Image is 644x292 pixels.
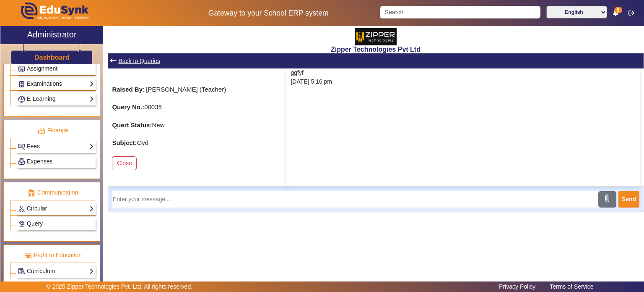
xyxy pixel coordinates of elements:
a: Dashboard [34,53,70,62]
input: Search [380,6,540,18]
h2: Zipper Technologies Pvt Ltd [108,45,644,53]
span: Assignment [27,65,57,72]
a: Privacy Policy [495,281,540,292]
span: 5 [614,7,622,13]
span: Query [27,220,43,227]
input: Enter your message... [112,191,598,208]
a: Expenses [18,157,94,166]
div: 00035 [112,103,282,112]
a: Administrator [0,26,103,44]
b: Subject: [112,139,137,146]
h2: Administrator [27,29,77,39]
div: New [112,121,282,130]
b: Quert Status: [112,121,152,129]
a: Query [18,219,94,229]
a: Assignment [18,64,94,74]
mat-icon: keyboard_backspace [109,56,117,65]
img: finance.png [38,127,45,134]
img: Payroll.png [18,158,25,165]
mat-icon: attach_file [603,194,611,203]
h5: Gateway to your School ERP system [166,9,371,18]
a: Terms of Service [545,281,597,292]
img: Assignments.png [18,66,25,72]
p: Finance [10,126,96,135]
p: © 2025 Zipper Technologies Pvt. Ltd. All rights reserved. [47,282,193,291]
img: 36227e3f-cbf6-4043-b8fc-b5c5f2957d0a [355,28,397,45]
img: rte.png [24,252,32,259]
h3: Dashboard [34,53,70,61]
div: ggfyf [291,68,636,77]
p: Communication [10,188,96,197]
a: Back to Queries [117,56,161,66]
p: Right to Education [10,251,96,260]
div: [DATE] 5:16 pm [291,77,636,86]
div: Gyd [112,138,282,148]
b: Raised By [112,86,143,93]
button: Close [112,156,137,171]
button: Send [618,191,639,208]
img: communication.png [28,189,35,197]
img: Support-tickets.png [18,221,25,227]
span: Expenses [27,158,52,165]
div: : [PERSON_NAME] (Teacher) [112,85,282,95]
b: Query No.: [112,103,144,110]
